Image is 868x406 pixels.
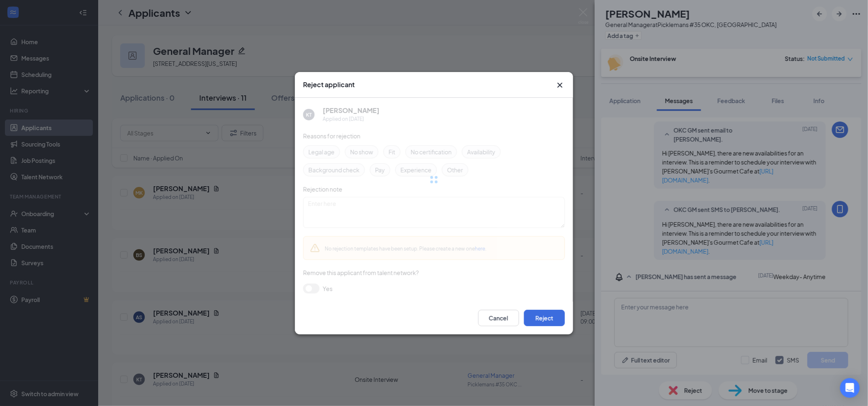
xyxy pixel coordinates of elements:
[478,310,519,326] button: Cancel
[524,310,565,326] button: Reject
[840,378,860,398] div: Open Intercom Messenger
[555,80,565,90] svg: Cross
[303,80,355,89] h3: Reject applicant
[555,80,565,90] button: Close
